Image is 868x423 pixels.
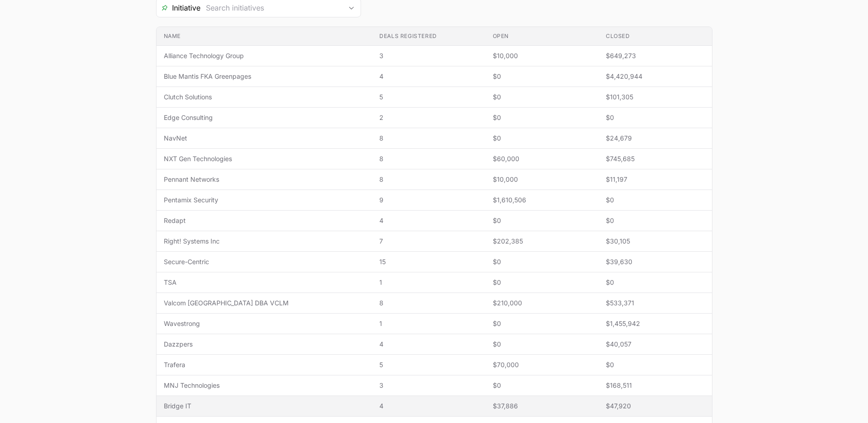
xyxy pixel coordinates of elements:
span: $1,455,942 [606,319,704,328]
span: $0 [493,319,591,328]
span: $70,000 [493,360,591,369]
span: $30,105 [606,237,704,246]
span: 8 [379,134,478,143]
span: $47,920 [606,401,704,411]
span: Bridge IT [164,401,365,411]
span: 4 [379,216,478,225]
span: Wavestrong [164,319,365,328]
span: $0 [493,257,591,266]
span: $10,000 [493,51,591,60]
span: $202,385 [493,237,591,246]
span: Right! Systems Inc [164,237,365,246]
span: Valcom [GEOGRAPHIC_DATA] DBA VCLM [164,298,365,308]
span: 4 [379,72,478,81]
span: Dazzpers [164,340,365,349]
span: $0 [606,278,704,287]
span: $11,197 [606,175,704,184]
span: NXT Gen Technologies [164,154,365,163]
span: 2 [379,113,478,122]
span: $4,420,944 [606,72,704,81]
span: $0 [493,278,591,287]
span: $10,000 [493,175,591,184]
span: $0 [493,134,591,143]
th: Deals registered [372,27,485,46]
span: Pentamix Security [164,195,365,205]
span: 15 [379,257,478,266]
span: Blue Mantis FKA Greenpages [164,72,365,81]
span: 1 [379,278,478,287]
span: $0 [493,92,591,102]
span: Pennant Networks [164,175,365,184]
span: 3 [379,381,478,390]
span: $0 [606,195,704,205]
span: Redapt [164,216,365,225]
span: $649,273 [606,51,704,60]
span: $0 [606,360,704,369]
span: Trafera [164,360,365,369]
th: Closed [598,27,712,46]
span: 8 [379,298,478,308]
span: $210,000 [493,298,591,308]
span: NavNet [164,134,365,143]
span: 4 [379,340,478,349]
th: Name [156,27,372,46]
span: TSA [164,278,365,287]
span: 7 [379,237,478,246]
th: Open [485,27,598,46]
span: Secure-Centric [164,257,365,266]
span: $24,679 [606,134,704,143]
span: $0 [493,216,591,225]
span: $168,511 [606,381,704,390]
span: $745,685 [606,154,704,163]
span: $0 [493,340,591,349]
span: 8 [379,175,478,184]
span: $60,000 [493,154,591,163]
span: 4 [379,401,478,411]
span: Initiative [156,2,200,13]
span: 5 [379,360,478,369]
span: Clutch Solutions [164,92,365,102]
span: $1,610,506 [493,195,591,205]
span: $37,886 [493,401,591,411]
span: $39,630 [606,257,704,266]
span: $0 [493,381,591,390]
span: $101,305 [606,92,704,102]
span: $0 [493,72,591,81]
span: $0 [493,113,591,122]
span: MNJ Technologies [164,381,365,390]
span: Alliance Technology Group [164,51,365,60]
span: $533,371 [606,298,704,308]
span: 9 [379,195,478,205]
span: 5 [379,92,478,102]
span: 1 [379,319,478,328]
span: $0 [606,216,704,225]
span: $40,057 [606,340,704,349]
span: 8 [379,154,478,163]
span: Edge Consulting [164,113,365,122]
span: 3 [379,51,478,60]
span: $0 [606,113,704,122]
